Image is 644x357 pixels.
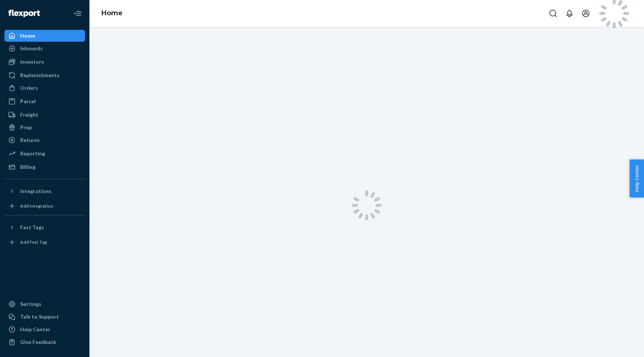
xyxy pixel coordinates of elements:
img: Flexport logo [8,10,40,17]
div: Home [20,32,35,40]
div: Help Center [20,326,50,333]
button: Open Search Box [546,6,561,21]
div: Give Feedback [20,338,56,346]
div: Parcel [20,98,36,105]
button: Open account menu [578,6,593,21]
div: Add Fast Tag [20,239,47,245]
div: Fast Tags [20,224,44,231]
button: Integrations [4,185,85,197]
div: Talk to Support [20,313,59,320]
ol: breadcrumbs [95,3,129,24]
a: Replenishments [4,69,85,81]
div: Freight [20,111,38,119]
a: Freight [4,109,85,121]
div: Returns [20,136,40,144]
a: Inventory [4,56,85,68]
div: Settings [20,300,41,308]
a: Billing [4,161,85,173]
div: Integrations [20,187,51,195]
div: Prep [20,124,32,131]
a: Returns [4,134,85,146]
a: Inbounds [4,42,85,54]
a: Orders [4,82,85,94]
div: Reporting [20,150,45,157]
a: Settings [4,298,85,310]
div: Replenishments [20,72,60,79]
button: Close Navigation [70,6,85,21]
a: Add Fast Tag [4,236,85,248]
a: Add Integration [4,200,85,212]
div: Orders [20,84,38,92]
button: Open notifications [562,6,577,21]
button: Fast Tags [4,221,85,233]
div: Inventory [20,58,44,66]
a: Help Center [4,323,85,335]
a: Parcel [4,95,85,107]
div: Add Integration [20,203,53,209]
a: Home [4,30,85,42]
button: Give Feedback [4,336,85,348]
a: Reporting [4,148,85,159]
a: Home [101,9,123,17]
a: Talk to Support [4,311,85,323]
div: Billing [20,163,35,171]
a: Prep [4,121,85,133]
div: Inbounds [20,45,43,52]
button: Help Center [629,159,644,198]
